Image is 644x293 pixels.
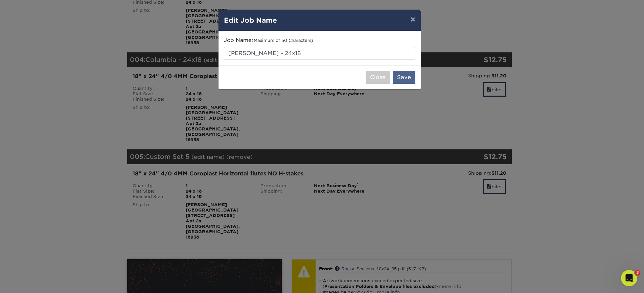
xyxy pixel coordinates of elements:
[224,15,415,25] h4: Edit Job Name
[224,36,313,44] label: Job Name
[393,71,415,84] button: Save
[252,38,313,43] small: (Maximum of 50 Characters)
[366,71,390,84] button: Close
[224,47,415,60] input: Descriptive Name
[621,270,637,286] iframe: Intercom live chat
[405,10,420,29] button: ×
[635,270,640,275] span: 3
